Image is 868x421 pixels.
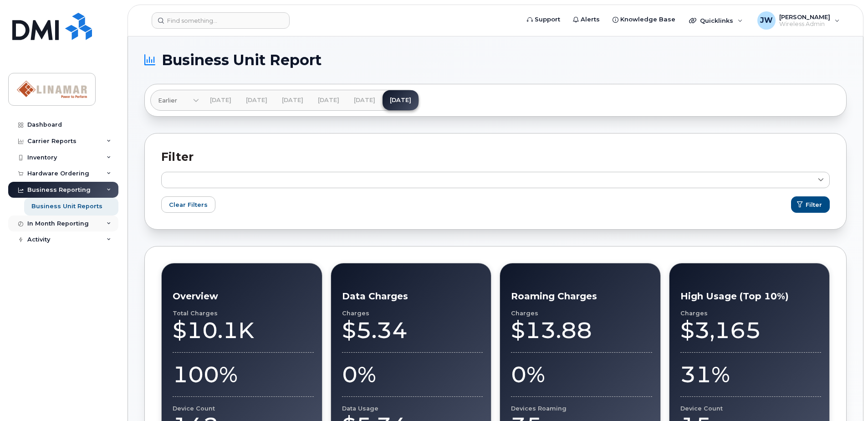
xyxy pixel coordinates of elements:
[173,291,314,302] h3: Overview
[275,90,311,110] a: [DATE]
[511,310,652,317] div: Charges
[173,310,314,317] div: Total Charges
[342,310,483,317] div: Charges
[342,361,483,388] div: 0%
[169,200,208,209] span: Clear Filters
[342,405,483,412] div: Data Usage
[347,90,383,110] a: [DATE]
[511,361,652,388] div: 0%
[680,405,822,412] div: Device Count
[383,90,419,110] a: [DATE]
[342,317,483,344] div: $5.34
[311,90,347,110] a: [DATE]
[511,405,652,412] div: Devices Roaming
[511,317,652,344] div: $13.88
[680,291,822,302] h3: High Usage (Top 10%)
[158,96,177,105] span: Earlier
[173,361,314,388] div: 100%
[162,53,322,67] span: Business Unit Report
[680,317,822,344] div: $3,165
[680,361,822,388] div: 31%
[151,90,199,110] a: Earlier
[173,405,314,412] div: Device Count
[161,196,215,213] button: Clear Filters
[342,291,483,302] h3: Data Charges
[511,291,652,302] h3: Roaming Charges
[173,317,314,344] div: $10.1K
[203,90,239,110] a: [DATE]
[161,150,830,164] h2: Filter
[680,310,822,317] div: Charges
[239,90,275,110] a: [DATE]
[806,200,822,209] span: Filter
[791,196,830,213] button: Filter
